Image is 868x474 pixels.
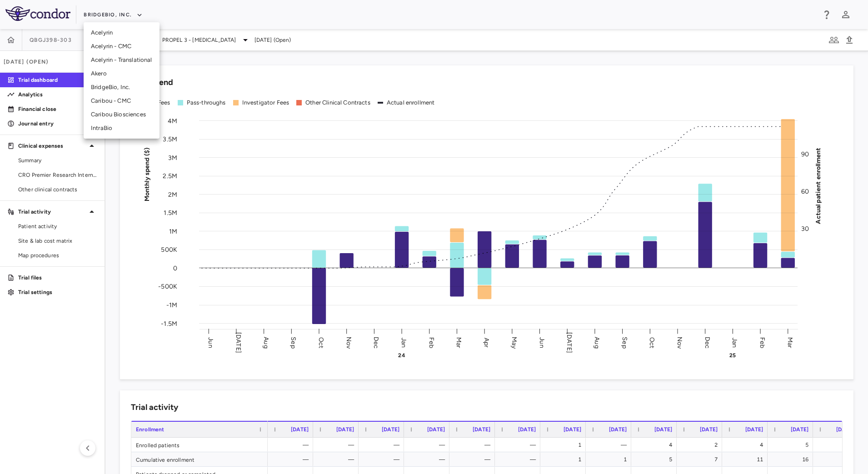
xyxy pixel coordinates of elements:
[84,40,160,53] li: Acelyrin - CMC
[84,80,160,94] li: BridgeBio, Inc.
[84,94,160,108] li: Caribou - CMC
[84,22,160,139] ul: Menu
[84,121,160,135] li: IntraBio
[84,53,160,67] li: Acelyrin - Translational
[84,26,160,40] li: Acelyrin
[84,108,160,121] li: Caribou Biosciences
[84,67,160,80] li: Akero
